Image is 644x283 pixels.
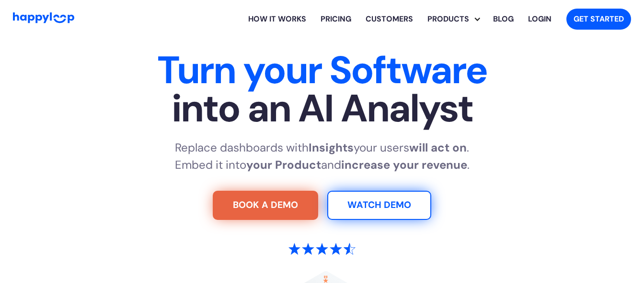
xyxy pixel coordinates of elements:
a: View HappyLoop pricing plans [313,4,358,34]
div: PRODUCTS [427,4,486,34]
a: Visit the HappyLoop blog for insights [486,4,521,34]
img: HappyLoop Logo [13,12,74,23]
div: Explore HappyLoop use cases [420,4,486,34]
h1: Turn your Software [23,51,621,128]
strong: increase your revenue [341,157,467,172]
a: Learn how HappyLoop works [241,4,313,34]
a: Get started with HappyLoop [566,9,631,30]
a: Learn how HappyLoop works [358,4,420,34]
div: PRODUCTS [420,13,476,25]
strong: will act on [409,140,467,155]
a: Watch Demo [327,191,431,220]
a: Go to Home Page [13,12,74,26]
a: Log in to your HappyLoop account [521,4,559,34]
strong: your Product [246,157,321,172]
p: Replace dashboards with your users . Embed it into and . [175,139,470,174]
a: Try For Free [213,191,318,220]
strong: Insights [309,140,354,155]
span: into an AI Analyst [23,89,621,128]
